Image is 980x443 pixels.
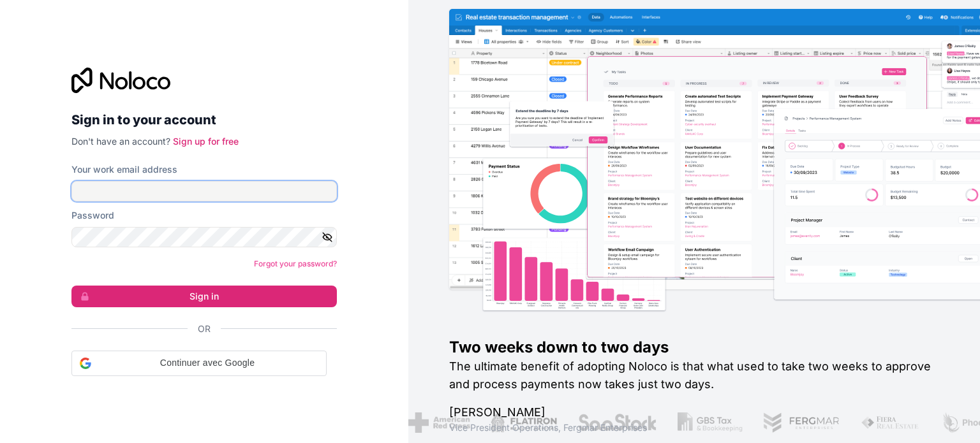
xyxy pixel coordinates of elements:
[71,351,327,376] div: Continuer avec Google
[449,403,939,421] h1: [PERSON_NAME]
[198,323,211,335] span: Or
[254,259,337,268] a: Forgot your password?
[71,286,337,307] button: Sign in
[173,136,239,147] a: Sign up for free
[71,209,114,222] label: Password
[71,136,170,147] span: Don't have an account?
[65,375,333,403] iframe: Bouton "Se connecter avec Google"
[71,181,337,201] input: Email address
[71,227,337,247] input: Password
[449,421,939,434] h1: Vice President Operations , Fergmar Enterprises
[449,358,939,393] h2: The ultimate benefit of adopting Noloco is that what used to take two weeks to approve and proces...
[71,108,337,131] h2: Sign in to your account
[96,356,318,370] span: Continuer avec Google
[449,337,939,358] h1: Two weeks down to two days
[71,163,177,176] label: Your work email address
[408,412,470,433] img: /assets/american-red-cross-BAupjrZR.png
